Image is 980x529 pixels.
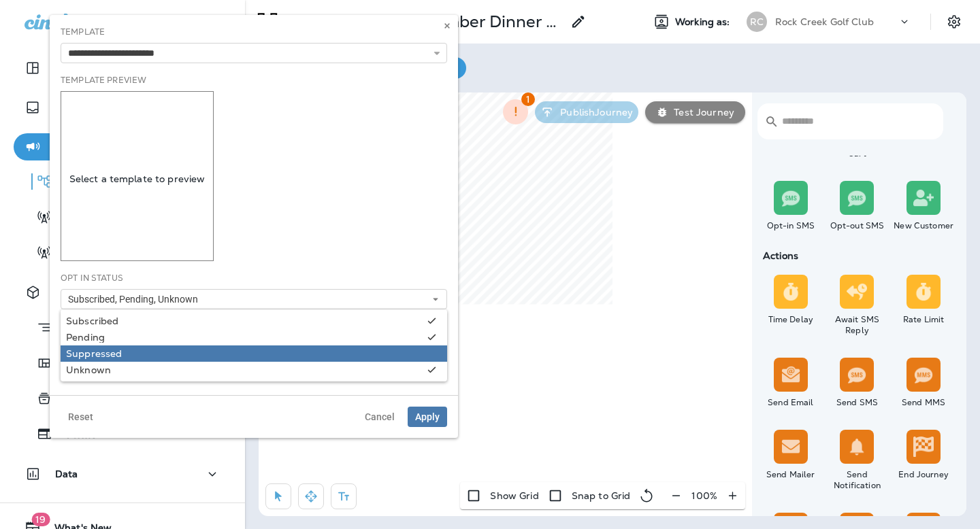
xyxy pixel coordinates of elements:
[14,94,231,121] button: Inbox
[747,12,767,32] div: RC
[827,220,888,231] div: Opt-out SMS
[14,133,231,160] button: Marketing
[415,412,440,422] span: Apply
[757,250,957,261] div: Actions
[279,12,348,32] p: Journey
[61,407,101,427] button: Reset
[14,203,231,231] button: Text Broadcasts
[893,220,954,231] div: New Customer
[521,92,535,106] span: 1
[675,16,733,28] span: Working as:
[55,468,78,479] p: Data
[572,490,631,501] p: Snap to Grid
[14,279,231,306] button: Assets
[61,27,105,37] label: Template
[827,314,888,336] div: Await SMS Reply
[68,412,93,422] span: Reset
[760,220,821,231] div: Opt-in SMS
[645,101,745,123] button: Test Journey
[14,384,231,413] button: File Manager
[66,348,442,359] div: Suppressed
[893,469,954,480] div: End Journey
[61,75,146,86] label: Template Preview
[66,315,422,326] div: Subscribed
[376,12,562,32] p: 2025 Member Dinner - 11/5
[942,10,966,34] button: Settings
[827,397,888,408] div: Send SMS
[202,8,240,35] button: Collapse Sidebar
[61,173,213,184] p: Select a template to preview
[760,469,821,480] div: Send Mailer
[14,238,231,267] button: Email Broadcasts
[668,107,734,118] p: Test Journey
[14,313,231,342] button: Segments
[365,412,395,422] span: Cancel
[775,16,874,27] p: Rock Creek Golf Club
[691,490,717,501] p: 100 %
[14,460,231,488] button: Data
[408,407,447,427] button: Apply
[14,349,231,377] button: Templates
[14,54,231,82] button: Dashboard
[490,490,538,501] p: Show Grid
[893,397,954,408] div: Send MMS
[357,407,402,427] button: Cancel
[66,364,422,375] div: Unknown
[760,314,821,325] div: Time Delay
[827,469,888,491] div: Send Notification
[893,314,954,325] div: Rate Limit
[61,289,447,309] button: Subscribed, Pending, Unknown
[14,420,231,448] button: Forms
[61,273,123,284] label: Opt In Status
[31,513,50,526] span: 19
[760,397,821,408] div: Send Email
[14,167,231,196] button: Journeys
[66,332,422,343] div: Pending
[348,12,359,32] p: >
[68,294,203,305] span: Subscribed, Pending, Unknown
